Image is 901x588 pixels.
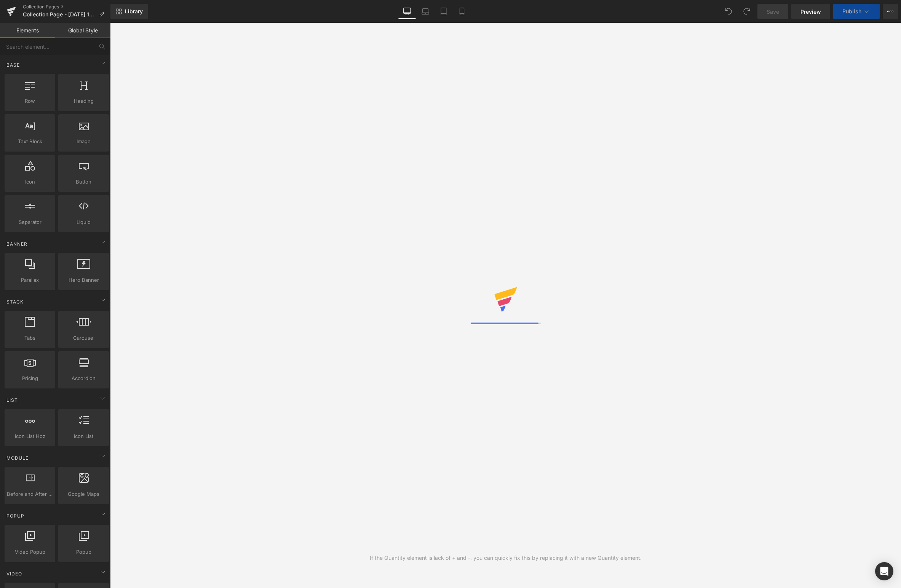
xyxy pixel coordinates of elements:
[23,11,96,18] span: Collection Page - [DATE] 10:01:57
[61,97,107,105] span: Heading
[7,97,53,105] span: Row
[23,4,110,10] a: Collection Pages
[833,4,880,19] button: Publish
[7,218,53,226] span: Separator
[61,432,107,440] span: Icon List
[6,240,28,248] span: Banner
[883,4,898,19] button: More
[125,8,143,15] span: Library
[875,562,893,580] div: Open Intercom Messenger
[61,490,107,498] span: Google Maps
[61,374,107,382] span: Accordion
[7,334,53,342] span: Tabs
[842,8,861,14] span: Publish
[721,4,736,19] button: Undo
[7,276,53,284] span: Parallax
[6,61,21,69] span: Base
[791,4,830,19] a: Preview
[767,8,779,16] span: Save
[55,23,110,38] a: Global Style
[61,334,107,342] span: Carousel
[435,4,453,19] a: Tablet
[7,374,53,382] span: Pricing
[739,4,754,19] button: Redo
[370,554,642,562] div: If the Quantity element is lack of + and -, you can quickly fix this by replacing it with a new Q...
[61,178,107,186] span: Button
[6,570,23,577] span: Video
[61,218,107,226] span: Liquid
[6,396,19,404] span: List
[800,8,821,16] span: Preview
[61,276,107,284] span: Hero Banner
[6,454,29,462] span: Module
[453,4,471,19] a: Mobile
[7,548,53,556] span: Video Popup
[61,137,107,145] span: Image
[7,432,53,440] span: Icon List Hoz
[110,4,148,19] a: New Library
[61,548,107,556] span: Popup
[7,490,53,498] span: Before and After Images
[416,4,435,19] a: Laptop
[398,4,416,19] a: Desktop
[7,137,53,145] span: Text Block
[6,298,24,305] span: Stack
[7,178,53,186] span: Icon
[6,512,25,519] span: Popup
